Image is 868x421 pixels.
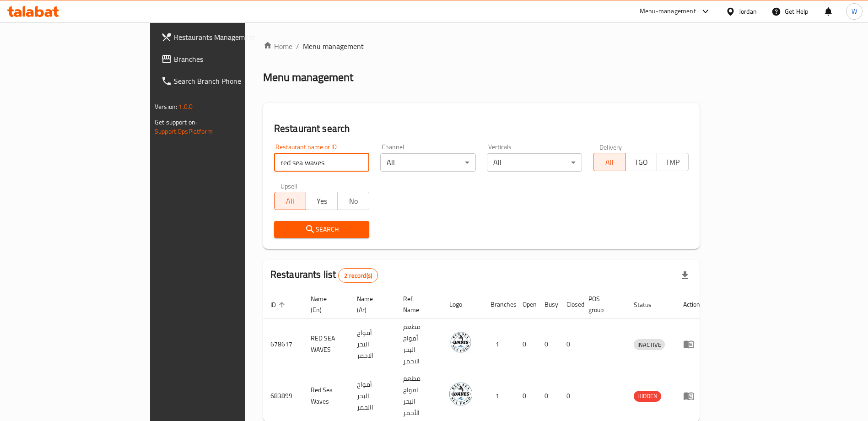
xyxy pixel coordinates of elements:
[396,318,442,370] td: مطعم أمواج البحر الاحمر
[174,54,288,65] span: Branches
[588,293,615,315] span: POS group
[661,156,685,169] span: TMP
[487,153,582,172] div: All
[339,271,377,280] span: 2 record(s)
[593,153,625,171] button: All
[154,26,295,48] a: Restaurants Management
[155,125,213,137] a: Support.OpsPlatform
[174,76,288,86] span: Search Branch Phone
[263,70,353,85] h2: Menu management
[154,48,295,70] a: Branches
[634,340,665,350] span: INACTIVE
[338,268,378,283] div: Total records count
[154,70,295,92] a: Search Branch Phone
[403,293,431,315] span: Ref. Name
[537,318,559,370] td: 0
[676,291,707,318] th: Action
[449,383,472,405] img: Red Sea Waves
[629,156,653,169] span: TGO
[306,192,338,210] button: Yes
[625,153,657,171] button: TGO
[852,6,857,16] span: W
[274,221,370,238] button: Search
[483,291,515,318] th: Branches
[274,122,689,135] h2: Restaurant search
[739,6,757,16] div: Jordan
[515,291,537,318] th: Open
[683,339,700,350] div: Menu
[310,194,334,208] span: Yes
[274,153,370,172] input: Search for restaurant name or ID..
[155,116,197,128] span: Get support on:
[174,32,288,43] span: Restaurants Management
[337,192,369,210] button: No
[640,6,696,17] div: Menu-management
[634,339,665,350] div: INACTIVE
[674,264,696,286] div: Export file
[281,224,362,235] span: Search
[515,318,537,370] td: 0
[350,318,396,370] td: أمواج البحر الاحمر
[311,293,339,315] span: Name (En)
[483,318,515,370] td: 1
[303,41,364,52] span: Menu management
[597,156,621,169] span: All
[270,268,378,283] h2: Restaurants list
[357,293,385,315] span: Name (Ar)
[537,291,559,318] th: Busy
[274,192,306,210] button: All
[178,101,193,113] span: 1.0.0
[559,318,581,370] td: 0
[278,194,302,208] span: All
[303,318,350,370] td: RED SEA WAVES
[634,391,661,401] span: HIDDEN
[442,291,483,318] th: Logo
[270,299,288,310] span: ID
[634,299,663,310] span: Status
[449,331,472,354] img: RED SEA WAVES
[280,183,297,189] label: Upsell
[263,41,700,52] nav: breadcrumb
[155,101,177,113] span: Version:
[341,194,366,208] span: No
[380,153,476,172] div: All
[296,41,299,52] li: /
[559,291,581,318] th: Closed
[599,144,622,150] label: Delivery
[657,153,689,171] button: TMP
